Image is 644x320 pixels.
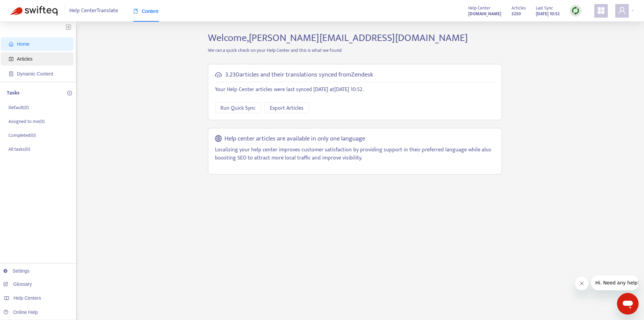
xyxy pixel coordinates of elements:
[3,268,30,274] a: Settings
[215,102,261,113] button: Run Quick Sync
[225,71,373,79] h5: 3.230 articles and their translations synced from Zendesk
[133,9,138,14] span: book
[9,71,14,76] span: container
[536,10,559,18] strong: [DATE] 10:52
[8,132,36,139] p: Completed ( 0 )
[571,6,580,15] img: sync.dc5367851b00ba804db3.png
[618,6,626,15] span: user
[215,135,222,143] span: global
[3,310,38,315] a: Online Help
[215,86,495,94] p: Your Help Center articles were last synced [DATE] at [DATE] 10:52 .
[468,10,501,18] a: [DOMAIN_NAME]
[67,91,72,95] span: plus-circle
[215,146,495,162] p: Localizing your help center improves customer satisfaction by providing support in their preferre...
[617,293,639,315] iframe: Button to launch messaging window
[8,104,29,111] p: Default ( 0 )
[10,6,57,16] img: Swifteq
[203,47,507,54] p: We ran a quick check on your Help Center and this is what we found
[591,275,639,290] iframe: Message from company
[8,146,30,153] p: All tasks ( 0 )
[3,281,32,287] a: Glossary
[575,277,589,290] iframe: Close message
[17,56,32,62] span: Articles
[511,4,526,12] span: Articles
[133,8,159,14] span: Content
[69,4,118,17] span: Help Center Translate
[208,29,468,46] span: Welcome, [PERSON_NAME][EMAIL_ADDRESS][DOMAIN_NAME]
[8,118,45,125] p: Assigned to me ( 0 )
[17,71,53,77] span: Dynamic Content
[468,4,491,12] span: Help Center
[224,135,365,143] h5: Help center articles are available in only one language
[7,89,20,97] p: Tasks
[270,104,304,112] span: Export Articles
[597,6,605,15] span: appstore
[215,71,222,78] span: cloud-sync
[4,5,49,10] span: Hi. Need any help?
[511,10,521,18] strong: 3230
[220,104,256,112] span: Run Quick Sync
[17,41,29,47] span: Home
[264,102,309,113] button: Export Articles
[9,42,14,46] span: home
[536,4,553,12] span: Last Sync
[9,57,14,61] span: account-book
[468,10,501,18] strong: [DOMAIN_NAME]
[14,295,41,301] span: Help Centers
